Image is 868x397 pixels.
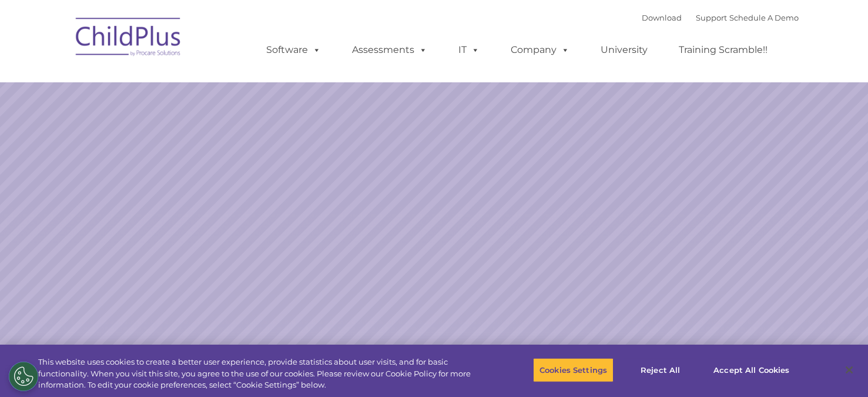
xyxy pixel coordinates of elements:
button: Accept All Cookies [707,358,796,382]
a: Support [696,13,727,22]
font: | [642,13,799,22]
a: Download [642,13,682,22]
a: University [589,38,659,62]
a: Training Scramble!! [667,38,779,62]
button: Cookies Settings [533,358,614,382]
img: ChildPlus by Procare Solutions [70,9,187,68]
button: Cookies Settings [9,362,38,391]
a: Software [254,38,333,62]
a: Company [499,38,581,62]
a: IT [447,38,491,62]
button: Close [836,357,862,383]
a: Schedule A Demo [729,13,799,22]
div: This website uses cookies to create a better user experience, provide statistics about user visit... [38,356,477,391]
a: Assessments [340,38,439,62]
button: Reject All [624,358,697,382]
